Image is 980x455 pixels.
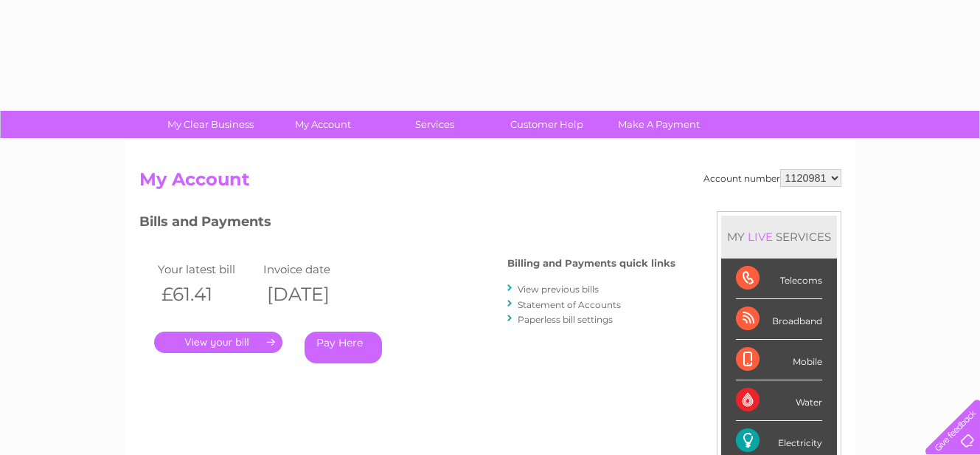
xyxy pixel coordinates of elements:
th: £61.41 [154,279,260,309]
a: Statement of Accounts [518,299,621,310]
div: LIVE [745,230,776,244]
a: Services [374,111,496,138]
div: Telecoms [736,259,822,299]
div: Account number [703,169,841,187]
a: Make A Payment [598,111,720,138]
td: Invoice date [260,259,366,279]
h3: Bills and Payments [139,211,675,237]
div: Water [736,380,822,421]
a: View previous bills [518,284,599,295]
th: [DATE] [260,279,366,309]
a: Pay Here [305,332,382,363]
h2: My Account [139,169,841,197]
a: . [154,332,282,353]
div: MY SERVICES [721,216,837,258]
a: My Clear Business [150,111,271,138]
a: My Account [262,111,383,138]
h4: Billing and Payments quick links [507,258,675,269]
div: Mobile [736,340,822,380]
div: Broadband [736,299,822,340]
a: Customer Help [486,111,608,138]
a: Paperless bill settings [518,314,613,325]
td: Your latest bill [154,259,260,279]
